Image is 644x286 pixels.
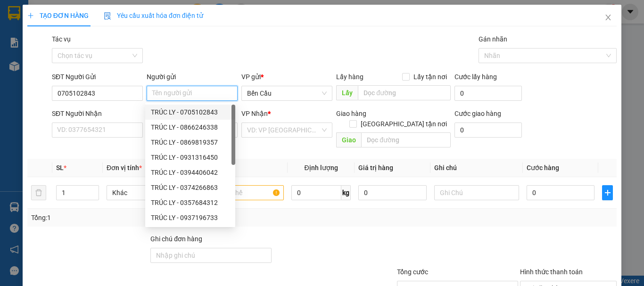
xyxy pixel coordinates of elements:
[27,12,89,19] span: TẠO ĐƠN HÀNG
[358,185,426,200] input: 0
[145,135,235,150] div: TRÚC LY - 0869819357
[31,185,46,200] button: delete
[241,72,332,82] div: VP gửi
[454,110,501,117] label: Cước giao hàng
[74,42,116,48] span: Hotline: 19001152
[527,164,559,172] span: Cước hàng
[145,210,235,225] div: TRÚC LY - 0937196733
[361,132,451,147] input: Dọc đường
[397,268,428,276] span: Tổng cước
[150,248,272,263] input: Ghi chú đơn hàng
[56,164,64,172] span: SL
[151,107,230,117] div: TRÚC LY - 0705102843
[145,180,235,195] div: TRÚC LY - 0374266863
[31,212,249,223] div: Tổng: 1
[151,137,230,147] div: TRÚC LY - 0869819357
[336,73,363,81] span: Lấy hàng
[112,186,186,200] span: Khác
[27,12,34,19] span: plus
[151,182,230,193] div: TRÚC LY - 0374266863
[145,150,235,165] div: TRÚC LY - 0931316450
[199,185,284,200] input: VD: Bàn, Ghế
[454,86,522,101] input: Cước lấy hàng
[151,152,230,163] div: TRÚC LY - 0931316450
[104,12,111,20] img: icon
[357,119,451,129] span: [GEOGRAPHIC_DATA] tận nơi
[3,61,99,66] span: [PERSON_NAME]:
[602,185,613,200] button: plus
[304,164,338,172] span: Định lượng
[107,164,142,172] span: Đơn vị tính
[52,72,143,82] div: SĐT Người Gửi
[25,51,116,58] span: -----------------------------------------
[247,86,327,100] span: Bến Cầu
[520,268,583,276] label: Hình thức thanh toán
[145,195,235,210] div: TRÚC LY - 0357684312
[145,120,235,135] div: TRÚC LY - 0866246338
[151,212,230,223] div: TRÚC LY - 0937196733
[104,12,203,19] span: Yêu cầu xuất hóa đơn điện tử
[410,72,451,82] span: Lấy tận nơi
[147,72,238,82] div: Người gửi
[151,122,230,132] div: TRÚC LY - 0866246338
[479,35,507,43] label: Gán nhãn
[603,189,612,196] span: plus
[145,165,235,180] div: TRÚC LY - 0394406042
[430,159,523,177] th: Ghi chú
[52,108,143,119] div: SĐT Người Nhận
[454,123,522,138] input: Cước giao hàng
[358,164,393,172] span: Giá trị hàng
[454,73,497,81] label: Cước lấy hàng
[358,85,451,100] input: Dọc đường
[145,105,235,120] div: TRÚC LY - 0705102843
[47,60,99,67] span: VPBC1410250005
[434,185,519,200] input: Ghi Chú
[151,197,230,208] div: TRÚC LY - 0357684312
[336,132,361,147] span: Giao
[341,185,351,200] span: kg
[3,6,45,47] img: logo
[74,28,130,40] span: 01 Võ Văn Truyện, KP.1, Phường 2
[74,5,129,13] strong: ĐỒNG PHƯỚC
[3,68,58,74] span: In ngày:
[241,110,268,117] span: VP Nhận
[336,85,358,100] span: Lấy
[74,15,127,27] span: Bến xe [GEOGRAPHIC_DATA]
[604,14,612,21] span: close
[595,5,621,31] button: Close
[150,235,202,243] label: Ghi chú đơn hàng
[336,110,366,117] span: Giao hàng
[52,35,71,43] label: Tác vụ
[151,167,230,178] div: TRÚC LY - 0394406042
[21,68,58,74] span: 14:02:49 [DATE]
